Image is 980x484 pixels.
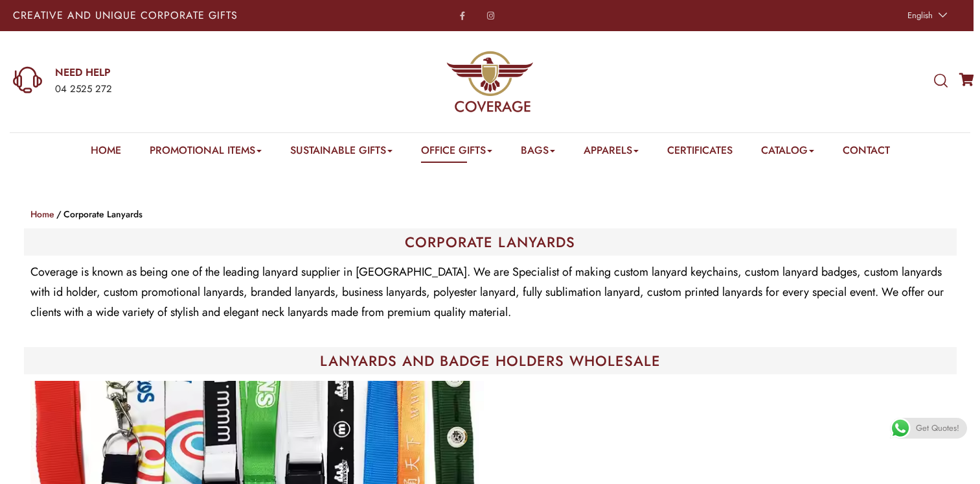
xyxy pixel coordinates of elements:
[421,143,492,163] a: Office Gifts
[916,418,959,439] span: Get Quotes!
[290,143,393,163] a: Sustainable Gifts
[667,143,733,163] a: Certificates
[907,9,933,21] span: English
[55,66,321,80] a: NEED HELP
[30,262,950,322] p: Coverage is known as being one of the leading lanyard supplier in [GEOGRAPHIC_DATA]. We are Speci...
[843,143,890,163] a: Contact
[30,208,54,221] a: Home
[584,143,639,163] a: Apparels
[901,6,951,25] a: English
[55,81,321,98] div: 04 2525 272
[54,206,142,222] li: Corporate Lanyards
[30,354,950,368] h1: LANYARDS AND BADGE HOLDERS WHOLESALE​
[521,143,555,163] a: Bags
[761,143,814,163] a: Catalog
[30,235,950,249] h1: CORPORATE LANYARDS​
[150,143,262,163] a: Promotional Items
[13,10,385,21] p: Creative and Unique Corporate Gifts
[91,143,121,163] a: Home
